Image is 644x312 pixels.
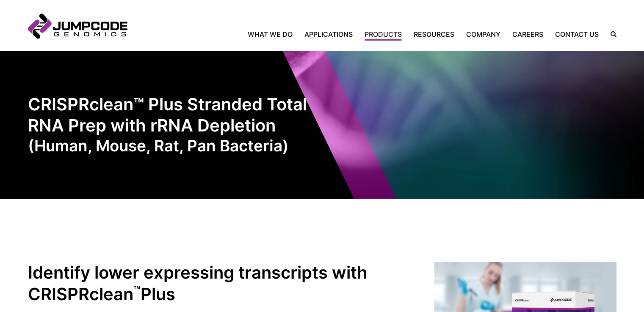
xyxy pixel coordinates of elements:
a: Careers [506,29,549,39]
a: Company [460,29,506,39]
label: Search the site. [605,31,616,37]
a: Applications [299,29,359,39]
a: Contact Us [549,29,605,39]
nav: Primary Navigation [127,29,605,39]
a: What We Do [248,29,299,39]
h1: CRISPRclean™ Plus Stranded Total RNA Prep with rRNA Depletion [28,94,322,156]
a: Products [359,29,408,39]
a: Resources [408,29,460,39]
sup: ™ [133,283,141,297]
em: (Human, Mouse, Rat, Pan Bacteria) [28,136,322,156]
h2: Identify lower expressing transcripts with CRISPRclean Plus [28,262,413,305]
